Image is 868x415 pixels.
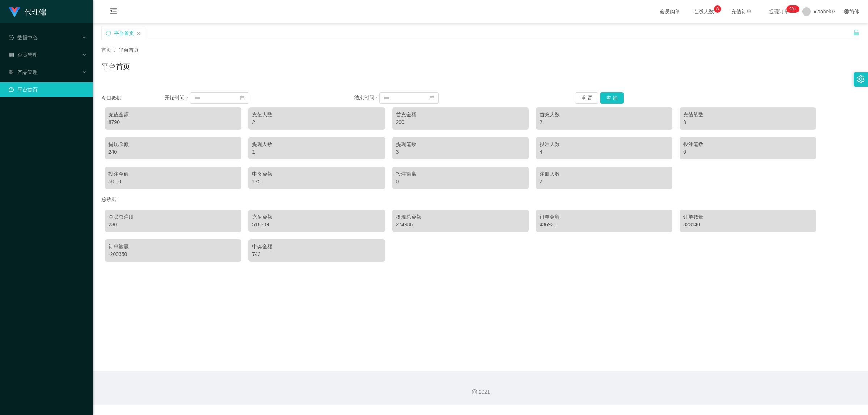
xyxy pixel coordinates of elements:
[252,243,381,251] div: 中奖金额
[396,178,525,185] div: 0
[119,47,139,53] span: 平台首页
[109,119,238,126] div: 8790
[396,141,525,148] div: 提现笔数
[106,31,111,36] i: 图标: sync
[683,213,812,221] div: 订单数量
[714,5,721,13] sup: 8
[136,31,141,36] i: 图标: close
[9,35,14,40] i: 图标: check-circle-o
[683,111,812,119] div: 充值笔数
[9,52,38,58] span: 会员管理
[165,95,190,100] span: 开始时间：
[786,5,799,13] sup: 1151
[716,5,719,13] p: 8
[540,111,669,119] div: 首充人数
[683,141,812,148] div: 投注笔数
[25,0,46,23] h1: 代理端
[101,47,111,53] span: 首页
[101,0,126,23] i: 图标: menu-fold
[252,170,381,178] div: 中奖金额
[114,47,116,53] span: /
[9,52,14,57] i: 图标: table
[252,119,381,126] div: 2
[429,95,434,100] i: 图标: calendar
[109,170,238,178] div: 投注金额
[98,388,862,396] div: 2021
[690,9,718,14] span: 在线人数
[109,243,238,251] div: 订单输赢
[540,213,669,221] div: 订单金额
[9,69,38,75] span: 产品管理
[540,148,669,156] div: 4
[109,221,238,228] div: 230
[540,178,669,185] div: 2
[575,92,598,104] button: 重 置
[472,389,477,394] i: 图标: copyright
[9,70,14,75] i: 图标: appstore-o
[252,148,381,156] div: 1
[765,9,793,14] span: 提现订单
[240,95,245,100] i: 图标: calendar
[101,94,165,102] div: 今日数据
[683,221,812,228] div: 323140
[600,92,624,104] button: 查 询
[252,221,381,228] div: 518309
[109,148,238,156] div: 240
[252,178,381,185] div: 1750
[9,35,38,40] span: 数据中心
[396,111,525,119] div: 首充金额
[101,193,859,206] div: 总数据
[683,148,812,156] div: 6
[9,9,46,14] a: 代理端
[844,9,849,14] i: 图标: global
[101,61,130,72] h1: 平台首页
[252,141,381,148] div: 提现人数
[109,251,238,258] div: -209350
[396,213,525,221] div: 提现总金额
[252,213,381,221] div: 充值金额
[540,170,669,178] div: 注册人数
[354,95,379,100] span: 结束时间：
[396,119,525,126] div: 200
[109,141,238,148] div: 提现金额
[252,111,381,119] div: 充值人数
[109,213,238,221] div: 会员总注册
[114,26,134,40] div: 平台首页
[109,111,238,119] div: 充值金额
[853,29,859,36] i: 图标: unlock
[540,119,669,126] div: 2
[540,141,669,148] div: 投注人数
[109,178,238,185] div: 50.00
[857,75,865,83] i: 图标: setting
[252,251,381,258] div: 742
[9,82,87,97] a: 图标: dashboard平台首页
[396,148,525,156] div: 3
[396,170,525,178] div: 投注输赢
[728,9,755,14] span: 充值订单
[683,119,812,126] div: 8
[9,7,20,17] img: logo.9652507e.png
[540,221,669,228] div: 436930
[396,221,525,228] div: 274986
